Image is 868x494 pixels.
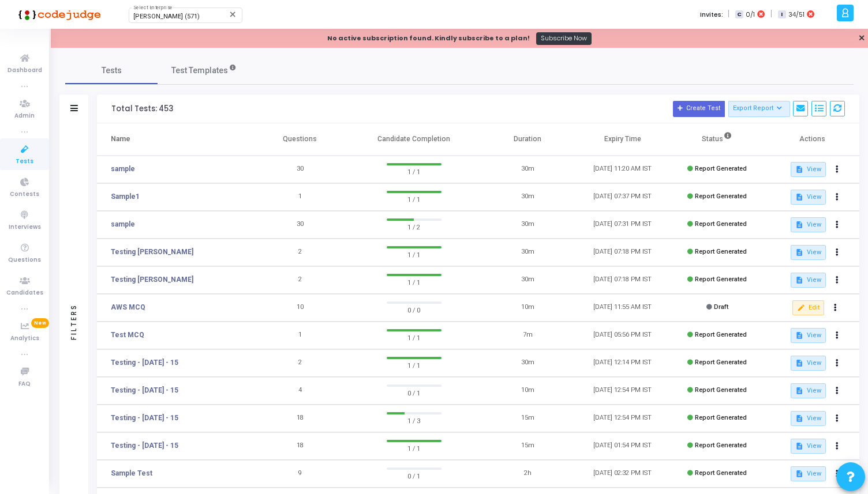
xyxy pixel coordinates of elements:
[700,10,723,20] label: Invites:
[695,276,747,283] span: Report Generated
[6,288,43,298] span: Candidates
[480,294,575,322] td: 10m
[111,468,152,478] a: Sample Test
[791,162,826,177] button: View
[253,239,347,266] td: 2
[695,359,747,366] span: Report Generated
[111,247,193,257] a: Testing [PERSON_NAME]
[111,274,193,285] a: Testing [PERSON_NAME]
[795,165,803,174] mat-icon: description
[387,165,442,177] span: 1 / 1
[480,211,575,239] td: 30m
[858,32,865,44] a: ✕
[480,460,575,488] td: 2h
[728,101,790,117] button: Export Report
[791,466,826,481] button: View
[536,32,592,45] a: Subscribe Now
[695,442,747,449] span: Report Generated
[670,123,765,156] th: Status
[111,191,140,202] a: Sample1
[480,377,575,405] td: 10m
[480,123,575,156] th: Duration
[791,411,826,426] button: View
[387,359,442,371] span: 1 / 1
[795,387,803,395] mat-icon: description
[97,123,253,156] th: Name
[253,322,347,349] td: 1
[387,414,442,426] span: 1 / 3
[387,304,442,315] span: 0 / 0
[253,183,347,211] td: 1
[795,470,803,478] mat-icon: description
[18,379,31,389] span: FAQ
[387,387,442,398] span: 0 / 1
[253,123,347,156] th: Questions
[575,460,669,488] td: [DATE] 02:32 PM IST
[253,349,347,377] td: 2
[133,13,200,20] span: [PERSON_NAME] (571)
[792,300,824,315] button: Edit
[387,276,442,288] span: 1 / 1
[795,359,803,367] mat-icon: description
[797,304,805,312] mat-icon: edit
[673,101,725,117] button: Create Test
[253,156,347,183] td: 30
[795,331,803,340] mat-icon: description
[795,248,803,257] mat-icon: description
[735,10,743,19] span: C
[8,255,41,265] span: Questions
[695,248,747,255] span: Report Generated
[480,432,575,460] td: 15m
[111,164,135,174] a: sample
[575,349,669,377] td: [DATE] 12:14 PM IST
[795,193,803,201] mat-icon: description
[111,219,135,229] a: sample
[778,10,785,19] span: I
[480,349,575,377] td: 30m
[575,123,669,156] th: Expiry Time
[111,385,178,395] a: Testing - [DATE] - 15
[111,413,178,423] a: Testing - [DATE] - 15
[9,223,41,232] span: Interviews
[791,190,826,205] button: View
[387,470,442,481] span: 0 / 1
[480,322,575,349] td: 7m
[480,266,575,294] td: 30m
[728,8,729,20] span: |
[695,414,747,421] span: Report Generated
[102,65,122,77] span: Tests
[795,276,803,284] mat-icon: description
[111,330,144,340] a: Test MCQ
[10,190,39,199] span: Contests
[746,10,755,20] span: 0/1
[387,442,442,454] span: 1 / 1
[387,221,442,232] span: 1 / 2
[791,328,826,343] button: View
[791,273,826,288] button: View
[575,156,669,183] td: [DATE] 11:20 AM IST
[387,248,442,260] span: 1 / 1
[327,33,530,43] div: No active subscription found. Kindly subscribe to a plan!
[253,211,347,239] td: 30
[253,377,347,405] td: 4
[111,302,145,312] a: AWS MCQ
[575,405,669,432] td: [DATE] 12:54 PM IST
[480,156,575,183] td: 30m
[387,193,442,205] span: 1 / 1
[16,157,33,167] span: Tests
[575,239,669,266] td: [DATE] 07:18 PM IST
[575,432,669,460] td: [DATE] 01:54 PM IST
[791,356,826,371] button: View
[695,193,747,200] span: Report Generated
[253,294,347,322] td: 10
[14,3,101,26] img: logo
[111,440,178,451] a: Testing - [DATE] - 15
[695,469,747,477] span: Report Generated
[31,318,49,328] span: New
[575,294,669,322] td: [DATE] 11:55 AM IST
[791,439,826,454] button: View
[791,383,826,398] button: View
[695,331,747,338] span: Report Generated
[14,111,35,121] span: Admin
[253,405,347,432] td: 18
